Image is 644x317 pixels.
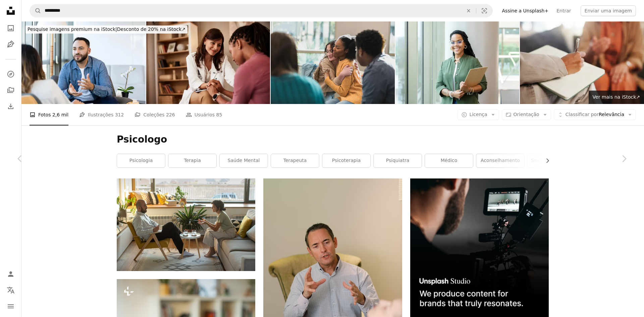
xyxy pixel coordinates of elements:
a: sessão de terapia [528,154,576,167]
a: Pesquise imagens premium na iStock|Desconto de 20% na iStock↗ [21,21,192,38]
a: terapeuta [271,154,319,167]
span: Licença [469,112,487,117]
button: Licença [458,109,499,120]
button: Limpar [461,4,476,17]
button: Pesquisa visual [476,4,492,17]
a: Próximo [604,126,644,191]
a: Ilustrações 312 [79,104,124,125]
img: Professora bem-sucedida do ensino médio posa para foto entre as aulas [395,21,520,104]
button: rolar lista para a direita [541,154,549,167]
a: médico [425,154,473,167]
a: um homem e uma mulher sentados em um sofá conversando [117,222,255,228]
button: Classificar porRelevância [554,109,636,120]
span: Pesquise imagens premium na iStock | [28,27,117,32]
a: Coleções [4,84,17,97]
a: aconselhamento [476,154,524,167]
span: 226 [166,111,175,118]
span: Relevância [566,111,624,118]
a: psiquiatra [374,154,422,167]
img: file-1715652217532-464736461acbimage [410,178,549,317]
a: terapia [168,154,216,167]
h1: Psicologo [117,134,549,146]
form: Pesquise conteúdo visual em todo o site [30,4,493,17]
a: Assine a Unsplash+ [498,5,553,16]
span: Orientação [514,112,539,117]
button: Menu [4,300,17,313]
span: Classificar por [566,112,599,117]
span: Ver mais na iStock ↗ [593,94,640,100]
img: Homem gesticula enquanto fala com terapeuta [21,21,146,104]
a: Ilustrações [4,38,17,51]
a: Entrar / Cadastrar-se [4,267,17,281]
a: Explorar [4,67,17,81]
a: saúde mental [220,154,268,167]
a: psicologia [117,154,165,167]
span: Desconto de 20% na iStock ↗ [28,27,185,32]
span: 312 [115,111,124,118]
a: Histórico de downloads [4,100,17,113]
img: Mulheres jovens abraçadas em sessão de terapia de grupo [271,21,395,104]
a: Ver mais na iStock↗ [589,91,644,104]
img: Uma psicóloga sorridente consolou uma paciente durante a consulta. [146,21,270,104]
a: homem na camisa social azul sentado na cadeira amarela [263,279,402,285]
a: psicoterapia [322,154,370,167]
a: Coleções 226 [135,104,175,125]
a: Fotos [4,21,17,35]
a: Usuários 85 [186,104,222,125]
a: Entrar [552,5,575,16]
img: um homem e uma mulher sentados em um sofá conversando [117,178,255,271]
button: Enviar uma imagem [581,5,636,16]
button: Idioma [4,283,17,297]
span: 85 [216,111,222,118]
button: Pesquise na Unsplash [30,4,41,17]
button: Orientação [502,109,551,120]
img: Livro, aconselhamento e mão do terapeuta escrevendo notas para cliente com avaliação de saúde men... [520,21,644,104]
